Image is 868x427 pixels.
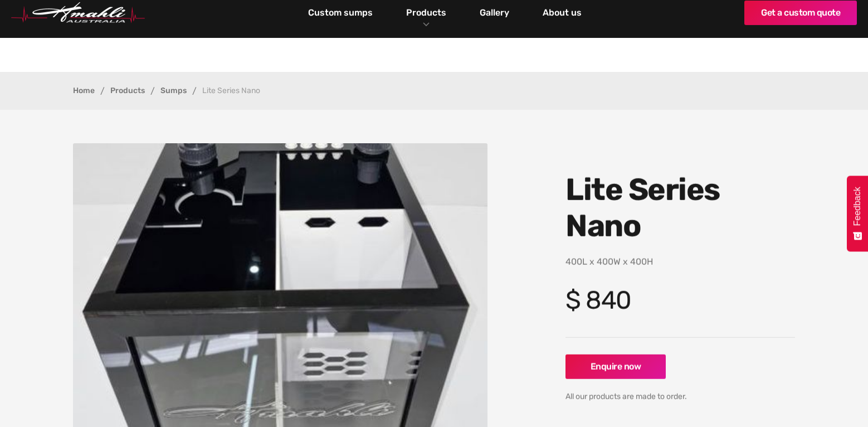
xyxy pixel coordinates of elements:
button: Feedback - Show survey [847,176,868,251]
a: home [11,2,145,23]
p: 400L x 400W x 400H [565,255,795,269]
a: Products [110,87,145,95]
a: Custom sumps [305,3,376,22]
span: Feedback [852,187,862,226]
a: Products [403,4,449,21]
div: All our products are made to order. [565,390,795,404]
a: About us [540,3,584,22]
h1: Lite Series Nano [565,172,795,244]
div: Lite Series Nano [202,87,260,95]
h4: $ 840 [565,285,795,315]
a: Gallery [477,3,512,22]
a: Home [73,87,95,95]
img: Hmahli Australia Logo [11,2,145,23]
a: Sumps [160,87,187,95]
a: Get a custom quote [744,1,857,25]
a: Enquire now [565,355,666,379]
